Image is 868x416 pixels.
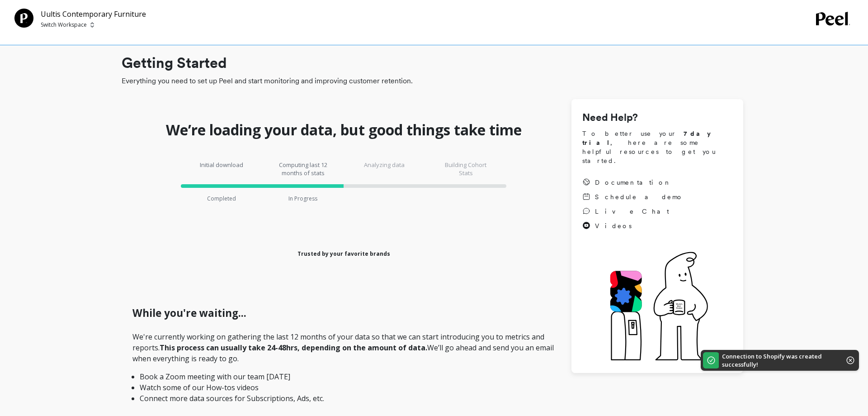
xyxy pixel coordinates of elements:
[276,161,330,177] p: Computing last 12 months of stats
[439,161,493,177] p: Building Cohort Stats
[722,352,833,368] p: Connection to Shopify was created successfully!
[194,161,249,177] p: Initial download
[132,331,555,404] p: We're currently working on gathering the last 12 months of your data so that we can start introdu...
[582,130,718,146] strong: 7 day trial
[41,9,146,19] p: Uultis Contemporary Furniture
[582,110,732,125] h1: Need Help?
[160,343,427,353] strong: This process can usually take 24-48hrs, depending on the amount of data.
[582,129,732,165] span: To better use your , here are some helpful resources to get you started.
[297,250,390,258] h1: Trusted by your favorite brands
[140,382,548,393] li: Watch some of our How-tos videos
[288,195,317,202] p: In Progress
[595,178,672,187] span: Documentation
[582,221,684,230] a: Videos
[582,192,684,201] a: Schedule a demo
[166,121,522,139] h1: We’re loading your data, but good things take time
[90,21,94,29] img: picker
[595,192,684,201] span: Schedule a demo
[122,76,743,86] span: Everything you need to set up Peel and start monitoring and improving customer retention.
[140,371,548,382] li: Book a Zoom meeting with our team [DATE]
[14,9,33,28] img: Team Profile
[207,195,236,202] p: Completed
[357,161,411,177] p: Analyzing data
[122,52,743,74] h1: Getting Started
[582,178,684,187] a: Documentation
[41,21,87,29] p: Switch Workspace
[140,393,548,404] li: Connect more data sources for Subscriptions, Ads, etc.
[132,306,555,321] h1: While you're waiting...
[595,221,632,230] span: Videos
[595,207,669,216] span: Live Chat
